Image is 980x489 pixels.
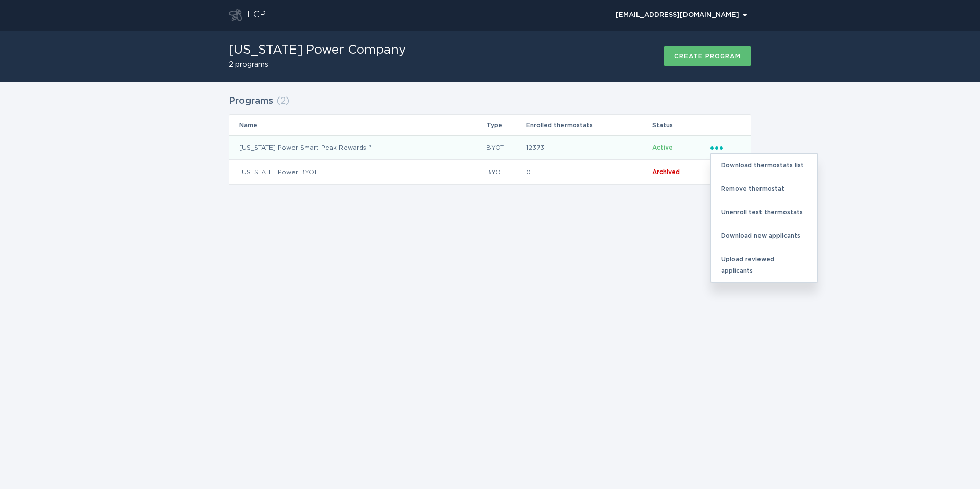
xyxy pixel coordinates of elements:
tr: 8d6a52c1d73a46e5a16b295e74fc7604 [229,160,751,184]
div: [EMAIL_ADDRESS][DOMAIN_NAME] [616,12,747,18]
button: Go to dashboard [229,9,242,21]
h1: [US_STATE] Power Company [229,44,406,56]
span: Archived [652,169,680,175]
span: Active [652,144,673,151]
td: BYOT [486,135,526,160]
h2: 2 programs [229,61,406,68]
button: Create program [664,46,751,66]
th: Status [652,115,710,135]
tr: Table Headers [229,115,751,135]
td: 0 [526,160,652,184]
th: Name [229,115,486,135]
div: ECP [247,9,266,21]
button: Open user account details [611,8,751,23]
div: Create program [674,53,741,59]
div: Remove thermostat [711,177,817,201]
td: [US_STATE] Power Smart Peak Rewards™ [229,135,486,160]
th: Type [486,115,526,135]
span: ( 2 ) [276,96,289,106]
div: Download new applicants [711,224,817,248]
td: [US_STATE] Power BYOT [229,160,486,184]
tr: a83c1515c177425987cf5c621d13ecf6 [229,135,751,160]
td: 12373 [526,135,652,160]
div: Upload reviewed applicants [711,248,817,282]
h2: Programs [229,92,273,110]
div: Popover menu [611,8,751,23]
div: Download thermostats list [711,154,817,177]
th: Enrolled thermostats [526,115,652,135]
td: BYOT [486,160,526,184]
div: Unenroll test thermostats [711,201,817,224]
